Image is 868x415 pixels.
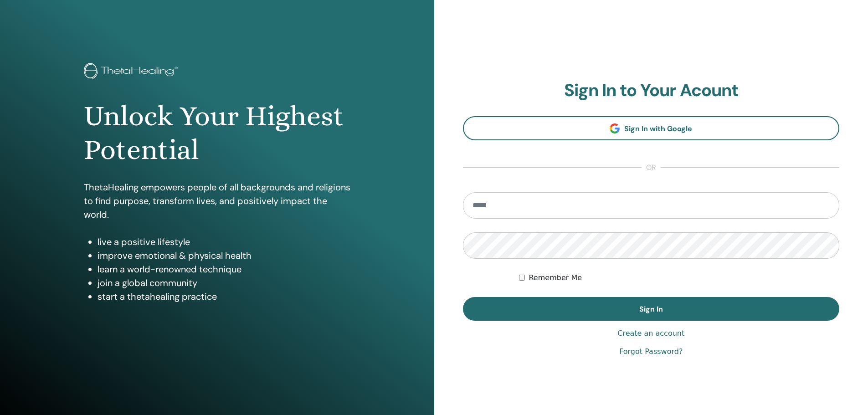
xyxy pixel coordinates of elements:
li: join a global community [98,276,350,290]
div: Keep me authenticated indefinitely or until I manually logout [519,272,839,283]
p: ThetaHealing empowers people of all backgrounds and religions to find purpose, transform lives, a... [84,180,350,221]
a: Forgot Password? [619,346,683,357]
a: Create an account [617,328,684,339]
label: Remember Me [529,272,582,283]
span: Sign In with Google [624,124,692,133]
a: Sign In with Google [463,116,840,140]
li: learn a world-renowned technique [98,262,350,276]
li: start a thetahealing practice [98,290,350,303]
h1: Unlock Your Highest Potential [84,99,350,167]
button: Sign In [463,297,840,321]
span: Sign In [639,304,663,314]
span: or [642,162,661,173]
li: improve emotional & physical health [98,249,350,262]
li: live a positive lifestyle [98,235,350,249]
h2: Sign In to Your Acount [463,80,840,101]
